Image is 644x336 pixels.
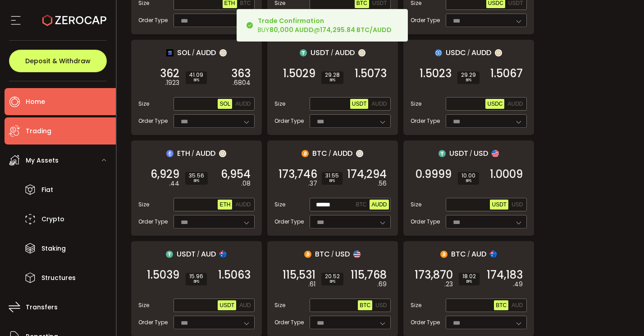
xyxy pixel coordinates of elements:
[461,173,475,178] span: 10.00
[241,179,251,188] em: .08
[510,200,525,210] button: USD
[325,78,340,83] i: BPS
[189,279,203,285] i: BPS
[221,170,251,179] span: 6,954
[355,69,387,78] span: 1.5073
[147,271,179,280] span: 1.5039
[325,72,340,78] span: 29.28
[279,170,317,179] span: 173,746
[189,173,204,178] span: 35.56
[440,251,448,258] img: btc_portfolio.svg
[304,251,311,258] img: btc_portfolio.svg
[218,200,232,210] button: ETH
[160,69,179,78] span: 362
[353,251,361,258] img: usd_portfolio.svg
[411,318,440,327] span: Order Type
[189,72,203,78] span: 41.09
[411,218,440,226] span: Order Type
[416,170,452,179] span: 0.9999
[461,178,475,184] i: BPS
[495,49,502,56] img: zuPXiwguUFiBOIQyqLOiXsnnNitlx7q4LCwEbLHADjIpTka+Lip0HH8D0VTrd02z+wEAAAAASUVORK5CYII=
[325,173,339,178] span: 31.55
[169,179,179,188] em: .44
[9,50,107,72] button: Deposit & Withdraw
[274,201,285,209] span: Size
[485,99,504,109] button: USDC
[189,178,204,184] i: BPS
[375,302,387,308] span: USD
[308,280,315,289] em: .61
[513,280,523,289] em: .49
[462,274,476,279] span: 18.02
[165,78,179,88] em: .1923
[41,183,53,196] span: Fiat
[177,148,190,159] span: ETH
[461,72,476,78] span: 29.29
[166,251,173,258] img: usdt_portfolio.svg
[350,99,369,109] button: USDT
[320,25,392,34] b: 174,295.84 BTC/AUDD
[446,47,466,58] span: USDC
[471,47,491,58] span: AUDD
[239,302,251,308] span: AUD
[269,25,314,34] b: 80,000 AUDD
[138,301,149,309] span: Size
[474,148,488,159] span: USD
[510,300,525,310] button: AUD
[283,271,315,280] span: 115,531
[219,302,234,308] span: USDT
[274,100,285,108] span: Size
[138,201,149,209] span: Size
[371,101,387,107] span: AUDD
[25,58,91,64] span: Deposit & Withdraw
[235,101,251,107] span: AUDD
[41,242,66,255] span: Staking
[490,170,523,179] span: 1.0009
[378,179,387,188] em: .56
[347,170,387,179] span: 174,294
[274,318,304,327] span: Order Type
[189,274,203,279] span: 15.96
[467,49,470,57] em: /
[151,170,179,179] span: 6,929
[325,178,339,184] i: BPS
[411,16,440,24] span: Order Type
[462,279,476,285] i: BPS
[233,99,252,109] button: AUDD
[490,200,508,210] button: USDT
[358,300,372,310] button: BTC
[312,148,327,159] span: BTC
[41,271,76,285] span: Structures
[411,301,421,309] span: Size
[138,117,168,125] span: Order Type
[26,301,58,314] span: Transfers
[315,248,330,260] span: BTC
[300,49,307,56] img: usdt_portfolio.svg
[461,78,476,83] i: BPS
[329,149,331,158] em: /
[26,125,51,138] span: Trading
[444,280,453,289] em: .23
[354,200,368,210] button: BTC
[325,274,340,279] span: 20.52
[487,101,502,107] span: USDC
[258,16,324,25] b: Trade Confirmation
[26,154,59,167] span: My Assets
[438,150,446,157] img: usdt_portfolio.svg
[219,49,227,56] img: zuPXiwguUFiBOIQyqLOiXsnnNitlx7q4LCwEbLHADjIpTka+Lip0HH8D0VTrd02z+wEAAAAASUVORK5CYII=
[411,100,421,108] span: Size
[335,47,355,58] span: AUDD
[219,150,226,157] img: zuPXiwguUFiBOIQyqLOiXsnnNitlx7q4LCwEbLHADjIpTka+Lip0HH8D0VTrd02z+wEAAAAASUVORK5CYII=
[301,150,309,157] img: btc_portfolio.svg
[492,150,499,157] img: usd_portfolio.svg
[274,117,304,125] span: Order Type
[451,248,466,260] span: BTC
[599,293,644,336] iframe: Chat Widget
[360,302,370,308] span: BTC
[308,179,317,188] em: .37
[325,279,340,285] i: BPS
[274,218,304,226] span: Order Type
[331,49,333,57] em: /
[192,49,195,57] em: /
